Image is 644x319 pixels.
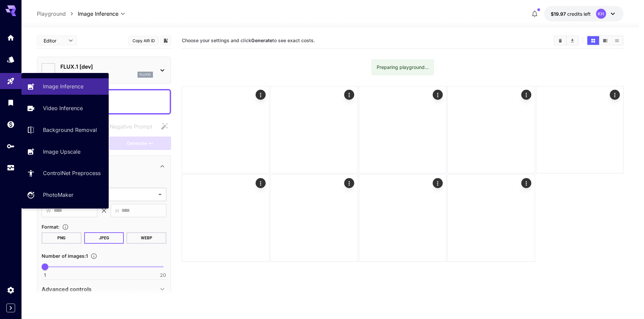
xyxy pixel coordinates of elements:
[42,285,92,293] p: Advanced controls
[140,72,151,77] p: flux1d
[551,11,567,17] span: $19.97
[6,304,15,312] button: Expand sidebar
[596,9,606,19] div: KH
[433,90,443,100] div: Actions
[587,36,599,45] button: Show images in grid view
[126,232,166,244] button: WEBP
[78,10,118,18] span: Image Inference
[42,253,88,259] span: Number of images : 1
[521,90,531,100] div: Actions
[251,37,272,43] b: Generate
[7,142,15,150] div: API Keys
[110,123,152,131] span: Negative Prompt
[344,178,354,188] div: Actions
[7,120,15,129] div: Wallet
[43,82,84,90] p: Image Inference
[163,36,169,45] button: Add to library
[377,61,429,73] div: Preparing playground...
[37,10,66,18] p: Playground
[44,37,64,44] span: Editor
[544,6,624,21] button: $19.967
[43,126,97,134] p: Background Removal
[96,122,158,131] span: Negative prompts are not compatible with the selected model.
[344,90,354,100] div: Actions
[7,286,15,294] div: Settings
[256,178,266,188] div: Actions
[44,272,46,278] span: 1
[7,77,15,85] div: Playground
[21,78,109,95] a: Image Inference
[256,90,266,100] div: Actions
[43,104,83,112] p: Video Inference
[21,165,109,181] a: ControlNet Preprocess
[21,143,109,160] a: Image Upscale
[7,33,15,42] div: Home
[21,100,109,116] a: Video Inference
[43,191,73,199] p: PhotoMaker
[60,63,153,71] p: FLUX.1 [dev]
[7,98,15,107] div: Library
[88,253,100,259] button: Specify how many images to generate in a single request. Each image generation will be charged se...
[128,36,159,46] button: Copy AIR ID
[84,232,124,244] button: JPEG
[433,178,443,188] div: Actions
[115,207,119,215] span: H
[59,224,71,230] button: Choose the file format for the output image.
[567,36,578,45] button: Download All
[587,35,624,46] div: Show images in grid viewShow images in video viewShow images in list view
[21,187,109,203] a: PhotoMaker
[610,90,620,100] div: Actions
[42,232,82,244] button: PNG
[37,10,78,18] nav: breadcrumb
[599,36,611,45] button: Show images in video view
[521,178,531,188] div: Actions
[46,207,51,215] span: W
[21,122,109,138] a: Background Removal
[42,224,59,230] span: Format :
[43,169,101,177] p: ControlNet Preprocess
[7,55,15,64] div: Models
[554,36,566,45] button: Clear Images
[7,164,15,172] div: Usage
[611,36,623,45] button: Show images in list view
[43,148,80,156] p: Image Upscale
[567,11,591,17] span: credits left
[554,35,579,46] div: Clear ImagesDownload All
[160,272,166,278] span: 20
[182,37,315,43] span: Choose your settings and click to see exact costs.
[551,10,591,17] div: $19.967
